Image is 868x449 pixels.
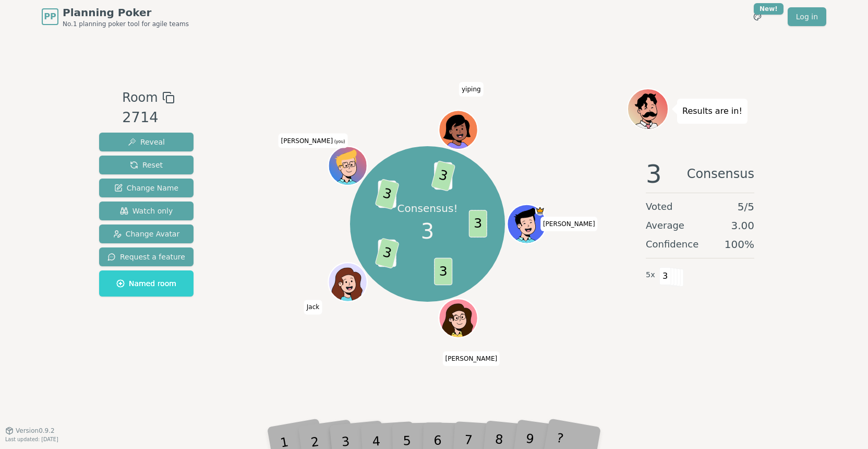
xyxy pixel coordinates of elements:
span: (you) [333,139,345,144]
button: Named room [99,270,194,297]
span: Click to change your name [304,300,322,314]
span: Reveal [128,137,165,147]
span: 3 [659,267,671,285]
div: 2714 [122,107,174,128]
span: Named room [116,278,176,289]
span: Click to change your name [459,82,484,97]
button: Click to change your avatar [329,147,366,184]
span: Last updated: [DATE] [5,436,58,442]
span: 3 [375,238,399,269]
button: Change Name [99,179,194,197]
span: Planning Poker [63,5,189,20]
span: Consensus [687,161,754,186]
span: Change Avatar [113,229,180,239]
span: 100 % [725,237,754,252]
span: Reset [130,160,163,170]
span: Change Name [114,183,178,193]
span: 3 [646,161,662,186]
span: No.1 planning poker tool for agile teams [63,20,189,28]
span: 3 [431,160,455,192]
span: Room [122,88,158,107]
span: 3.00 [731,218,754,233]
div: New! [754,3,783,15]
button: Version0.9.2 [5,427,55,435]
span: Click to change your name [442,351,500,366]
span: 3 [434,258,452,286]
button: New! [748,7,767,26]
span: 5 / 5 [738,199,754,214]
span: Watch only [120,206,173,216]
a: PPPlanning PokerNo.1 planning poker tool for agile teams [42,5,189,28]
p: Results are in! [682,104,742,119]
span: 3 [375,179,399,210]
span: Request a feature [107,252,185,262]
span: Colin is the host [535,206,545,216]
span: Average [646,218,684,233]
span: 3 [421,216,434,247]
span: Version 0.9.2 [16,427,55,435]
p: Consensus! [397,201,458,216]
a: Log in [788,7,826,26]
span: PP [44,10,56,23]
button: Reset [99,156,194,174]
span: Click to change your name [278,133,347,148]
button: Change Avatar [99,224,194,243]
span: 5 x [646,269,655,281]
span: Click to change your name [540,217,598,231]
button: Request a feature [99,247,194,266]
span: Voted [646,199,673,214]
span: Confidence [646,237,698,252]
button: Watch only [99,202,194,220]
span: 3 [468,210,487,238]
button: Reveal [99,133,194,151]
